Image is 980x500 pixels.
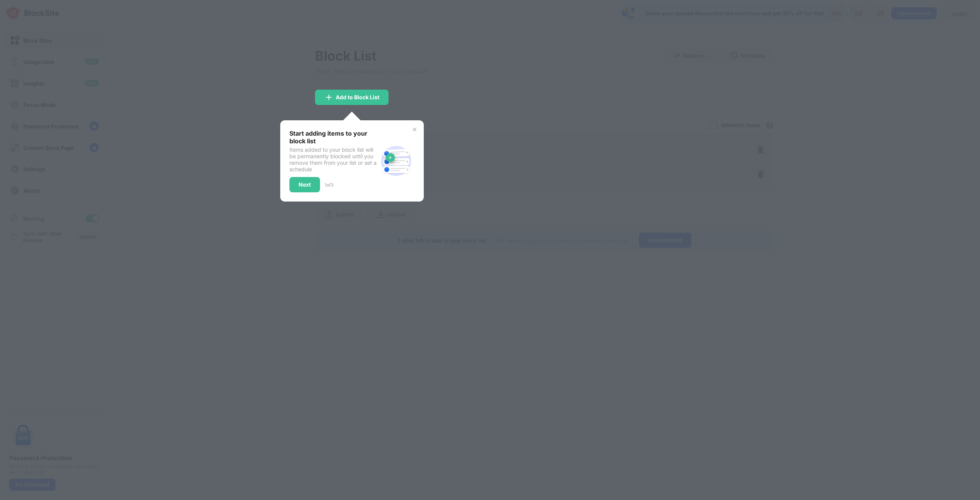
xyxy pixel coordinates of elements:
img: block-site.svg [378,143,415,179]
div: Add to Block List [336,94,379,100]
img: x-button.svg [412,126,418,133]
div: Next [299,182,311,188]
div: 1 of 3 [325,182,333,188]
div: Items added to your block list will be permanently blocked until you remove them from your list o... [289,146,378,172]
div: Start adding items to your block list [289,130,378,145]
